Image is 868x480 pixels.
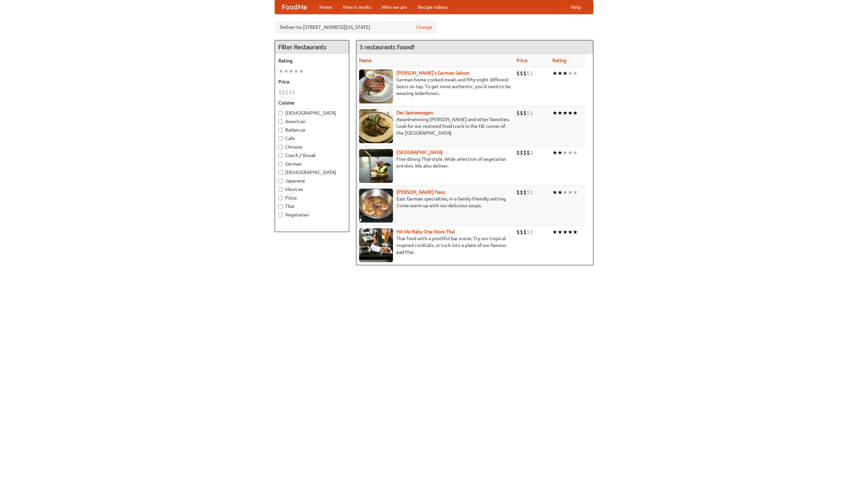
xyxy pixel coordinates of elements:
[523,109,527,117] li: $
[563,70,568,77] li: ★
[275,40,349,54] h4: Filter Restaurants
[278,119,283,124] input: American
[338,0,376,14] a: How it works
[278,111,283,115] input: [DEMOGRAPHIC_DATA]
[530,189,533,196] li: $
[278,136,283,141] input: Cafe
[516,70,520,77] li: $
[359,149,393,183] img: satay.jpg
[523,70,527,77] li: $
[573,109,578,117] li: ★
[278,89,282,96] li: $
[523,149,527,156] li: $
[285,89,289,96] li: $
[396,110,433,115] b: Der Speisewagen
[278,135,346,142] label: Cafe
[278,128,283,132] input: Barbecue
[568,70,573,77] li: ★
[563,189,568,196] li: ★
[552,70,557,77] li: ★
[360,44,415,50] ng-pluralize: 5 restaurants found!
[563,149,568,156] li: ★
[359,70,393,103] img: esthers.jpg
[278,145,283,149] input: Chinese
[527,189,530,196] li: $
[278,57,346,64] h5: Rating
[568,149,573,156] li: ★
[516,58,528,63] a: Price
[520,228,523,236] li: $
[568,109,573,117] li: ★
[278,213,283,217] input: Vegetarian
[275,0,314,14] a: FoodMe
[359,156,511,169] p: Fine dining Thai-style. Wide selection of vegetarian entrées. We also deliver.
[520,109,523,117] li: $
[278,127,346,133] label: Barbecue
[359,228,393,262] img: babythai.jpg
[552,149,557,156] li: ★
[416,24,432,31] a: Change
[278,186,346,193] label: Mexican
[557,109,563,117] li: ★
[289,89,292,96] li: $
[557,70,563,77] li: ★
[278,169,346,176] label: [DEMOGRAPHIC_DATA]
[359,109,393,143] img: speisewagen.jpg
[278,211,346,218] label: Vegetarian
[520,149,523,156] li: $
[396,189,445,195] b: [PERSON_NAME] Haus
[530,149,533,156] li: $
[516,228,520,236] li: $
[396,229,455,234] a: Hit Me Baby One More Thai
[275,21,437,33] div: Deliver to: [STREET_ADDRESS][US_STATE]
[278,196,283,200] input: Pizza
[278,187,283,192] input: Mexican
[527,70,530,77] li: $
[530,70,533,77] li: $
[563,228,568,236] li: ★
[278,162,283,166] input: German
[278,203,346,210] label: Thai
[278,78,346,85] h5: Price
[523,189,527,196] li: $
[520,70,523,77] li: $
[527,109,530,117] li: $
[573,228,578,236] li: ★
[557,228,563,236] li: ★
[278,99,346,106] h5: Cuisine
[359,76,511,97] p: German home-cooked meals and fifty-eight different beers on tap. To get more authentic, you'd nee...
[530,109,533,117] li: $
[278,160,346,167] label: German
[396,70,470,76] a: [PERSON_NAME]'s German Saloon
[516,109,520,117] li: $
[359,195,511,209] p: East German specialties, in a family-friendly setting. Come warm up with our delicious soups.
[557,149,563,156] li: ★
[573,70,578,77] li: ★
[359,116,511,136] p: Award-winning [PERSON_NAME] and other favorites. Look for our restored food truck in the NE corne...
[568,189,573,196] li: ★
[359,235,511,255] p: Thai food with a youthful bar scene. Try our tropical inspired cocktails, or tuck into a plate of...
[530,228,533,236] li: $
[557,189,563,196] li: ★
[289,68,294,75] li: ★
[523,228,527,236] li: $
[412,0,453,14] a: Recipe videos
[283,68,289,75] li: ★
[292,89,295,96] li: $
[520,189,523,196] li: $
[278,110,346,116] label: [DEMOGRAPHIC_DATA]
[359,189,393,223] img: kohlhaus.jpg
[516,189,520,196] li: $
[299,68,304,75] li: ★
[527,228,530,236] li: $
[376,0,412,14] a: Who we are
[278,152,346,159] label: Czech / Slovak
[527,149,530,156] li: $
[278,179,283,183] input: Japanese
[563,109,568,117] li: ★
[278,118,346,125] label: American
[278,68,283,75] li: ★
[278,194,346,201] label: Pizza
